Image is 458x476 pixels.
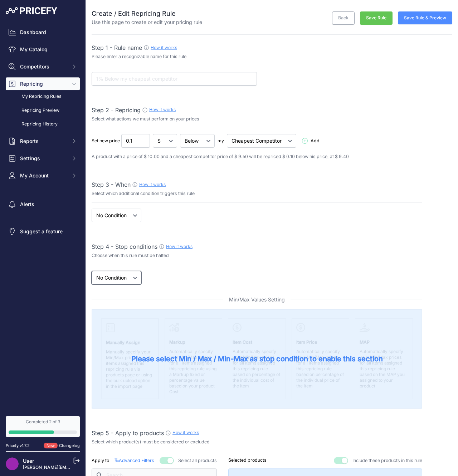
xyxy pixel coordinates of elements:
[20,80,67,87] span: Repricing
[44,443,58,449] span: New
[6,225,80,238] a: Suggest a feature
[398,11,452,24] button: Save Rule & Preview
[6,169,80,182] button: My Account
[6,26,80,408] nav: Sidebar
[121,134,150,148] input: 1
[92,72,257,86] input: 1% Below my cheapest competitor
[92,439,210,446] p: Select which product(s) must be considered or excluded
[6,416,80,437] a: Completed 2 of 3
[6,152,80,165] button: Settings
[223,296,291,303] span: Min/Max Values Setting
[6,90,80,103] a: My Repricing Rules
[20,63,67,70] span: Competitors
[218,138,224,144] p: my
[92,53,422,60] p: Please enter a recognizable name for this rule
[92,181,131,188] span: Step 3 - When
[332,11,355,25] a: Back
[6,60,80,73] button: Competitors
[6,7,57,14] img: Pricefy Logo
[228,457,267,464] p: Selected products
[178,457,217,464] span: Select all products
[172,430,199,435] a: How it works
[92,138,120,144] p: Set new price
[92,457,109,464] p: Apply to
[92,9,202,19] h2: Create / Edit Repricing Rule
[6,43,80,56] a: My Catalog
[360,11,393,25] button: Save Rule
[92,190,422,197] p: Select which additional condition triggers this rule
[166,244,193,249] a: How it works
[131,354,383,364] span: Please select Min / Max / Min-Max as stop condition to enable this section
[114,457,154,464] p: Advanced Filters
[6,77,80,90] button: Repricing
[6,118,80,130] a: Repricing History
[6,443,30,449] div: Pricefy v1.7.2
[23,458,34,464] a: User
[92,243,157,250] span: Step 4 - Stop conditions
[92,19,202,26] p: Use this page to create or edit your pricing rule
[6,135,80,148] button: Reports
[92,429,164,437] span: Step 5 - Apply to products
[9,419,77,425] div: Completed 2 of 3
[311,138,320,144] span: Add
[352,457,422,464] span: Include these products in this rule
[151,45,177,50] a: How it works
[20,172,67,179] span: My Account
[6,198,80,211] a: Alerts
[6,26,80,39] a: Dashboard
[92,106,141,114] span: Step 2 - Repricing
[20,138,67,145] span: Reports
[139,182,166,187] a: How it works
[23,465,133,470] a: [PERSON_NAME][EMAIL_ADDRESS][DOMAIN_NAME]
[59,443,80,448] a: Changelog
[20,155,67,162] span: Settings
[6,104,80,117] a: Repricing Preview
[92,252,422,259] p: Choose when this rule must be halted
[92,44,142,51] span: Step 1 - Rule name
[92,116,422,123] p: Select what actions we must perform on your prices
[149,107,176,112] a: How it works
[92,153,422,160] p: A product with a price of $ 10.00 and a cheapest competitor price of $ 9.50 will be repriced $ 0....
